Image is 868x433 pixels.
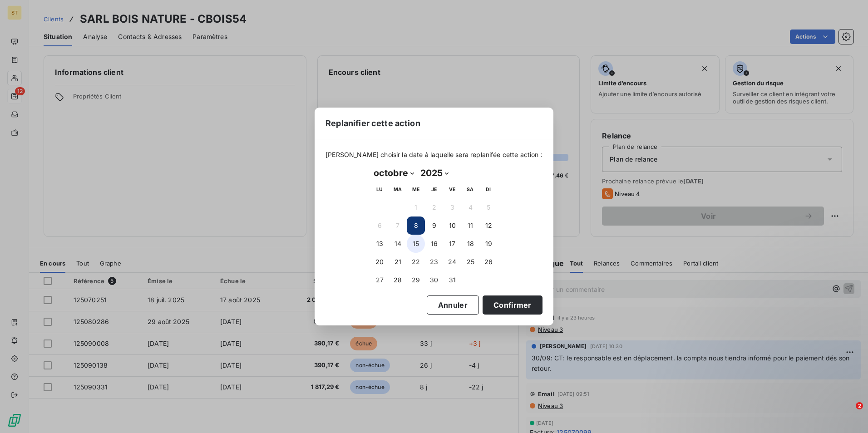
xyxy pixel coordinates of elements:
[370,253,389,271] button: 20
[443,198,461,216] button: 3
[479,235,498,253] button: 19
[443,253,461,271] button: 24
[407,271,425,289] button: 29
[479,180,498,198] th: dimanche
[443,235,461,253] button: 17
[389,216,407,235] button: 7
[427,295,479,315] button: Annuler
[425,198,443,216] button: 2
[461,253,479,271] button: 25
[407,216,425,235] button: 8
[425,180,443,198] th: jeudi
[856,402,863,409] span: 2
[325,150,542,159] span: [PERSON_NAME] choisir la date à laquelle sera replanifée cette action :
[483,295,542,315] button: Confirmer
[479,216,498,235] button: 12
[461,198,479,216] button: 4
[461,235,479,253] button: 18
[407,253,425,271] button: 22
[370,271,389,289] button: 27
[425,253,443,271] button: 23
[425,216,443,235] button: 9
[425,235,443,253] button: 16
[479,253,498,271] button: 26
[461,180,479,198] th: samedi
[389,253,407,271] button: 21
[389,235,407,253] button: 14
[837,402,859,424] iframe: Intercom live chat
[370,216,389,235] button: 6
[407,180,425,198] th: mercredi
[443,180,461,198] th: vendredi
[443,271,461,289] button: 31
[389,180,407,198] th: mardi
[479,198,498,216] button: 5
[407,235,425,253] button: 15
[461,216,479,235] button: 11
[389,271,407,289] button: 28
[407,198,425,216] button: 1
[686,345,868,408] iframe: Intercom notifications message
[370,180,389,198] th: lundi
[443,216,461,235] button: 10
[325,117,420,129] span: Replanifier cette action
[370,235,389,253] button: 13
[425,271,443,289] button: 30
